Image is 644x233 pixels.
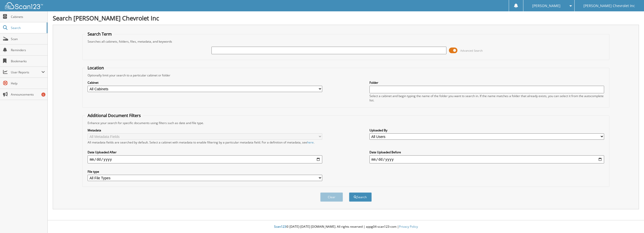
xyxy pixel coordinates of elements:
[369,155,604,163] input: end
[369,80,604,85] label: Folder
[85,121,607,125] div: Enhance your search for specific documents using filters such as date and file type.
[11,37,45,41] span: Scan
[532,4,560,7] span: [PERSON_NAME]
[399,224,418,229] a: Privacy Policy
[88,155,322,163] input: start
[11,59,45,63] span: Bookmarks
[11,15,45,19] span: Cabinets
[349,192,372,202] button: Search
[88,80,322,85] label: Cabinet
[11,70,41,74] span: User Reports
[41,93,45,97] div: 6
[307,140,314,144] a: here
[85,73,607,77] div: Optionally limit your search to a particular cabinet or folder
[88,169,322,174] label: File type
[88,128,322,132] label: Metadata
[48,221,644,233] div: © [DATE]-[DATE] [DOMAIN_NAME]. All rights reserved | appg04-scan123-com |
[85,39,607,44] div: Searches all cabinets, folders, files, metadata, and keywords
[53,14,639,22] h1: Search [PERSON_NAME] Chevrolet Inc
[460,49,483,52] span: Advanced Search
[11,81,45,85] span: Help
[85,31,114,37] legend: Search Term
[88,140,322,144] div: All metadata fields are searched by default. Select a cabinet with metadata to enable filtering b...
[369,94,604,102] div: Select a cabinet and begin typing the name of the folder you want to search in. If the name match...
[11,26,44,30] span: Search
[11,48,45,52] span: Reminders
[369,128,604,132] label: Uploaded By
[5,2,43,9] img: scan123-logo-white.svg
[85,113,143,118] legend: Additional Document Filters
[369,150,604,154] label: Date Uploaded Before
[583,4,635,7] span: [PERSON_NAME] Chevrolet Inc
[274,224,286,229] span: Scan123
[85,65,106,71] legend: Location
[88,150,322,154] label: Date Uploaded After
[11,92,45,97] span: Announcements
[320,192,343,202] button: Clear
